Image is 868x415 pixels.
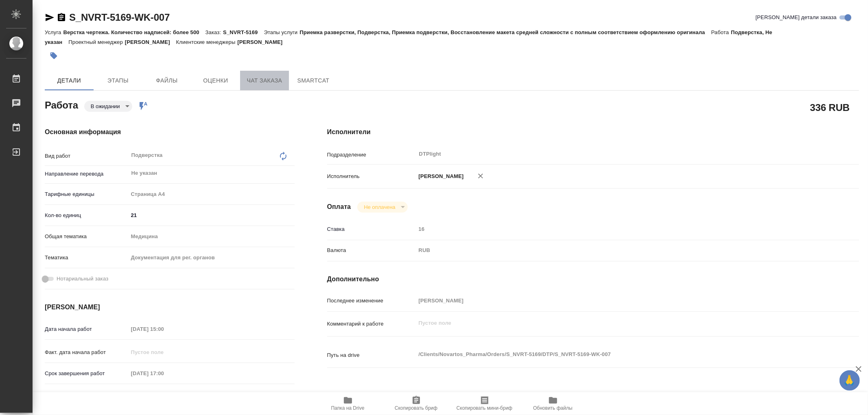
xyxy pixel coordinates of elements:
p: Дата начала работ [45,325,128,333]
button: Скопировать мини-бриф [450,392,519,415]
p: Этапы услуги [264,29,300,35]
p: Ставка [327,225,416,233]
div: RUB [416,243,815,257]
span: Оценки [196,76,235,86]
p: Общая тематика [45,232,128,241]
h4: Дополнительно [327,274,859,284]
p: Верстка чертежа. Количество надписей: более 500 [63,29,205,35]
textarea: /Clients/Novartos_Pharma/Orders/S_NVRT-5169/DTP/S_NVRT-5169-WK-007 [416,348,815,361]
div: В ожидании [84,101,132,112]
p: Срок завершения работ [45,369,128,378]
p: Работа [711,29,731,35]
p: Приемка разверстки, Подверстка, Приемка подверстки, Восстановление макета средней сложности с пол... [300,29,711,35]
span: SmartCat [294,76,333,86]
div: В ожидании [357,202,407,213]
div: Документация для рег. органов [128,251,295,265]
p: Вид работ [45,152,128,160]
p: Путь на drive [327,351,416,359]
h4: Оплата [327,202,351,212]
span: [PERSON_NAME] детали заказа [756,13,837,22]
p: Услуга [45,29,63,35]
span: Нотариальный заказ [57,275,108,283]
p: Тематика [45,254,128,262]
h4: [PERSON_NAME] [45,302,295,312]
p: Кол-во единиц [45,211,128,219]
p: Исполнитель [327,172,416,180]
span: Этапы [98,76,138,86]
p: Комментарий к работе [327,320,416,328]
span: Скопировать бриф [395,405,437,411]
button: 🙏 [840,370,860,391]
span: Скопировать мини-бриф [457,405,512,411]
input: Пустое поле [128,367,199,379]
button: Скопировать бриф [382,392,450,415]
input: Пустое поле [128,323,199,335]
p: Направление перевода [45,170,128,178]
a: S_NVRT-5169-WK-007 [69,12,170,23]
button: Добавить тэг [45,47,63,65]
button: Скопировать ссылку для ЯМессенджера [45,13,55,22]
p: Подразделение [327,151,416,159]
span: Чат заказа [245,76,284,86]
button: Скопировать ссылку [57,13,66,22]
input: Пустое поле [416,295,815,306]
p: Последнее изменение [327,297,416,305]
input: ✎ Введи что-нибудь [128,209,295,221]
p: Тарифные единицы [45,190,128,198]
input: Пустое поле [416,223,815,235]
p: Проектный менеджер [68,39,125,45]
span: Обновить файлы [533,405,573,411]
p: [PERSON_NAME] [237,39,289,45]
p: Факт. дата начала работ [45,348,128,356]
p: Клиентские менеджеры [176,39,238,45]
h4: Основная информация [45,127,295,137]
p: Заказ: [206,29,223,35]
p: [PERSON_NAME] [416,172,464,180]
p: [PERSON_NAME] [125,39,176,45]
button: В ожидании [88,103,122,110]
button: Удалить исполнителя [472,167,490,185]
div: Страница А4 [128,187,295,201]
button: Папка на Drive [314,392,382,415]
p: Валюта [327,246,416,254]
button: Не оплачена [361,204,398,211]
p: S_NVRT-5169 [223,29,264,35]
span: Детали [50,76,89,86]
input: Пустое поле [128,346,199,358]
div: Медицина [128,230,295,243]
span: 🙏 [843,372,857,389]
h2: Работа [45,97,78,112]
h4: Исполнители [327,127,859,137]
span: Папка на Drive [331,405,365,411]
button: Обновить файлы [519,392,587,415]
span: Файлы [147,76,186,86]
h2: 336 RUB [810,100,850,114]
